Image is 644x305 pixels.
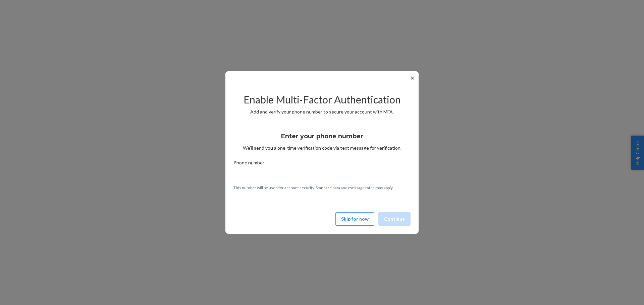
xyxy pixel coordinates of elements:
[378,212,411,226] button: Continue
[281,132,363,141] h3: Enter your phone number
[233,185,411,190] p: This number will be used for account security. Standard data and message rates may apply.
[233,127,411,151] div: We’ll send you a one-time verification code via text message for verification.
[233,159,264,169] span: Phone number
[233,94,411,105] h2: Enable Multi-Factor Authentication
[233,108,411,115] p: Add and verify your phone number to secure your account with MFA.
[409,74,416,82] button: ✕
[335,212,374,226] button: Skip for now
